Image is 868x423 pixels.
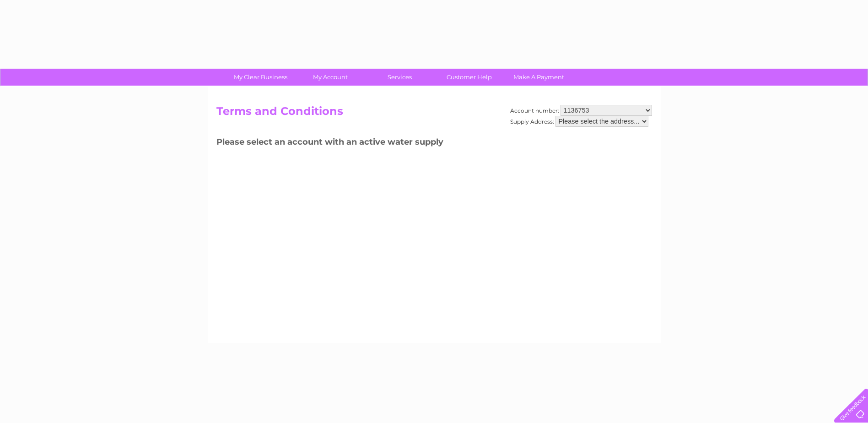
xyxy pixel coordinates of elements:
a: My Clear Business [223,69,298,86]
a: Services [362,69,437,86]
a: My Account [292,69,368,86]
a: Customer Help [431,69,507,86]
label: Account number: [510,107,559,114]
h3: Please select an account with an active water supply [216,136,652,152]
a: Make A Payment [501,69,577,86]
h2: Terms and Conditions [216,105,652,127]
label: Supply Address: [510,118,554,125]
